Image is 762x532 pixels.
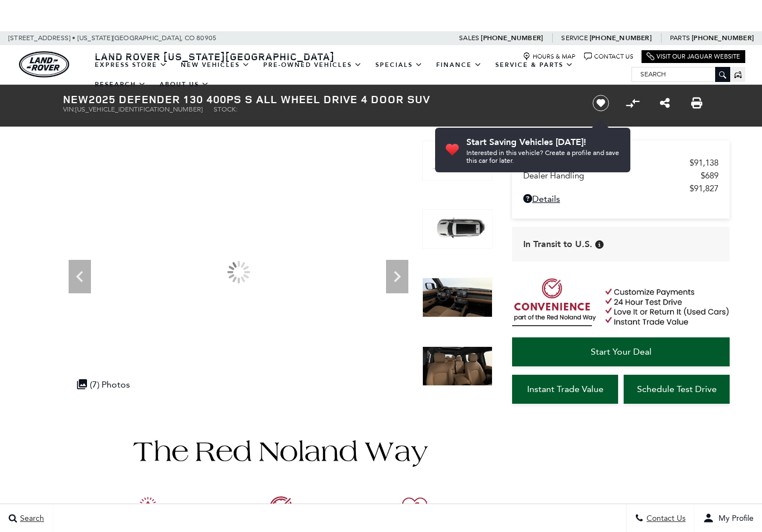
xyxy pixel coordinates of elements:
span: Schedule Test Drive [637,384,717,394]
button: Compare vehicle [624,95,641,112]
a: MSRP $91,138 [523,158,718,168]
span: [US_STATE][GEOGRAPHIC_DATA], [78,31,183,45]
img: Land Rover [19,51,69,78]
span: My Profile [714,514,754,523]
span: [STREET_ADDRESS] • [8,31,76,45]
a: Land Rover [US_STATE][GEOGRAPHIC_DATA] [88,50,341,63]
a: $91,827 [523,183,718,194]
img: New 2025 Fuji White LAND ROVER 400PS S image 4 [422,209,493,249]
span: Parts [670,34,690,42]
a: Specials [369,55,430,75]
a: Service & Parts [489,55,580,75]
span: VIN: [63,105,75,113]
a: [PHONE_NUMBER] [590,33,652,42]
img: New 2025 Fuji White LAND ROVER 400PS S image 6 [422,346,493,386]
a: [PHONE_NUMBER] [692,33,754,42]
a: Start Your Deal [512,337,730,366]
span: CO [185,31,195,45]
nav: Main Navigation [88,55,631,94]
a: land-rover [19,51,69,78]
a: Finance [430,55,489,75]
a: Print this New 2025 Defender 130 400PS S All Wheel Drive 4 Door SUV [691,96,702,110]
span: In Transit to U.S. [523,238,592,250]
span: Start Your Deal [591,346,652,357]
a: Pre-Owned Vehicles [257,55,369,75]
span: Instant Trade Value [527,384,604,394]
span: $91,827 [689,183,718,194]
a: Visit Our Jaguar Website [647,52,740,61]
a: Hours & Map [523,52,576,61]
span: Contact Us [644,514,686,523]
a: Schedule Test Drive [624,375,730,404]
h1: 2025 Defender 130 400PS S All Wheel Drive 4 Door SUV [63,93,573,105]
input: Search [632,67,730,81]
span: $91,138 [689,158,718,168]
a: EXPRESS STORE [88,55,174,75]
a: Details [523,194,718,204]
a: Research [88,75,153,94]
span: $689 [701,171,718,181]
button: Save vehicle [589,94,613,112]
img: New 2025 Fuji White LAND ROVER 400PS S image 5 [422,278,493,318]
a: [STREET_ADDRESS] • [US_STATE][GEOGRAPHIC_DATA], CO 80905 [8,34,216,42]
a: Instant Trade Value [512,375,618,404]
a: About Us [153,75,216,94]
a: Contact Us [584,52,633,61]
div: Previous [69,260,91,293]
span: Stock: [214,105,238,113]
a: Share this New 2025 Defender 130 400PS S All Wheel Drive 4 Door SUV [660,96,670,110]
button: Open user profile menu [695,504,762,532]
span: Search [17,514,44,523]
span: Dealer Handling [523,171,701,181]
span: 80905 [196,31,216,45]
a: Dealer Handling $689 [523,171,718,181]
strong: New [63,91,89,107]
span: [US_VEHICLE_IDENTIFICATION_NUMBER] [75,105,202,113]
span: MSRP [523,158,689,168]
img: New 2025 Fuji White LAND ROVER 400PS S image 3 [422,141,493,181]
a: New Vehicles [174,55,257,75]
div: Next [386,260,408,293]
div: Vehicle has shipped from factory of origin. Estimated time of delivery to Retailer is on average ... [595,240,604,249]
span: Land Rover [US_STATE][GEOGRAPHIC_DATA] [95,50,335,63]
